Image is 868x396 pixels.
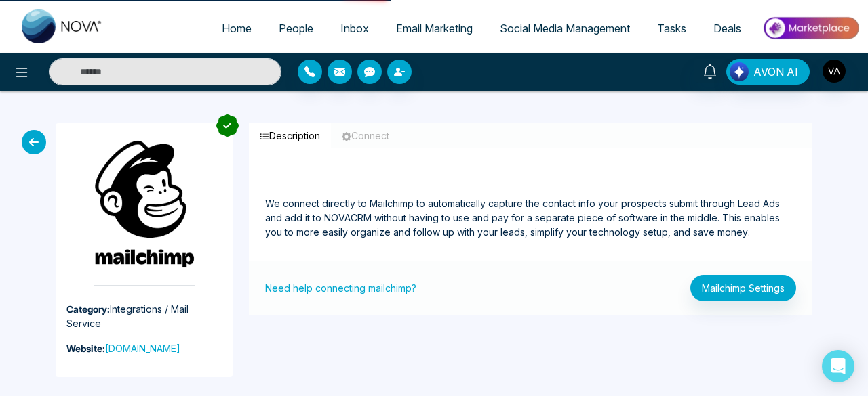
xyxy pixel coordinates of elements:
[657,22,686,35] span: Tasks
[753,64,798,80] span: AVON AI
[713,22,741,35] span: Deals
[486,16,644,41] a: Social Media Management
[730,62,749,81] img: Lead Flow
[222,22,252,35] span: Home
[265,16,327,41] a: People
[700,16,755,41] a: Deals
[279,22,313,35] span: People
[396,22,473,35] span: Email Marketing
[690,275,796,301] button: Mailchimp Settings
[66,303,110,315] strong: Category:
[762,13,860,43] img: Market-place.gif
[265,281,416,295] a: Need help connecting mailchimp?
[249,123,331,148] button: Description
[327,16,382,41] a: Inbox
[726,59,810,85] button: AVON AI
[265,164,796,239] p: We connect directly to Mailchimp to automatically capture the contact info your prospects submit ...
[340,22,369,35] span: Inbox
[66,343,105,354] strong: Website:
[208,16,265,41] a: Home
[331,123,400,148] button: Connect
[56,302,233,330] p: Integrations / Mail Service
[105,343,180,354] a: [DOMAIN_NAME]
[22,9,103,43] img: Nova CRM Logo
[823,60,846,83] img: User Avatar
[822,350,854,382] div: Open Intercom Messenger
[94,139,195,286] img: mailchimp
[500,22,630,35] span: Social Media Management
[644,16,700,41] a: Tasks
[382,16,486,41] a: Email Marketing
